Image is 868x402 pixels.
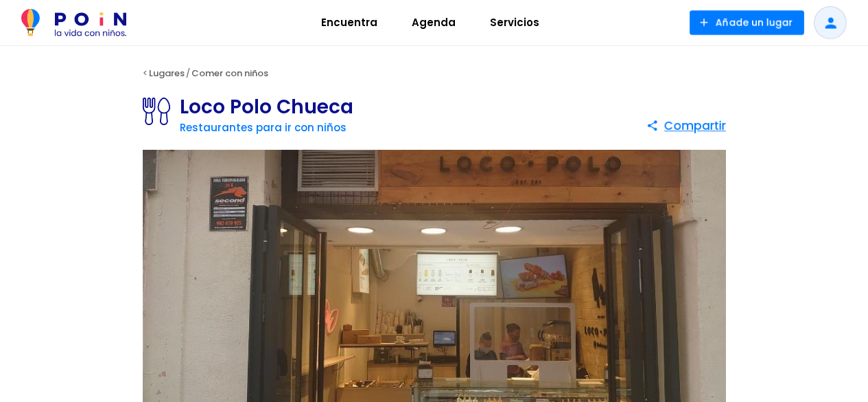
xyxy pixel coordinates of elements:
button: Añade un lugar [690,10,804,35]
button: Compartir [646,113,726,138]
a: Encuentra [304,6,395,39]
img: POiN [21,9,126,36]
a: Restaurantes para ir con niños [180,120,347,135]
a: Comer con niños [191,67,268,80]
span: Agenda [406,12,462,34]
span: Servicios [484,12,546,34]
div: < / [126,63,743,84]
img: Restaurantes para ir con niños [143,98,180,125]
a: Lugares [149,67,185,80]
a: Servicios [473,6,556,39]
span: Encuentra [315,12,384,34]
a: Agenda [395,6,473,39]
h1: Loco Polo Chueca [180,98,353,117]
